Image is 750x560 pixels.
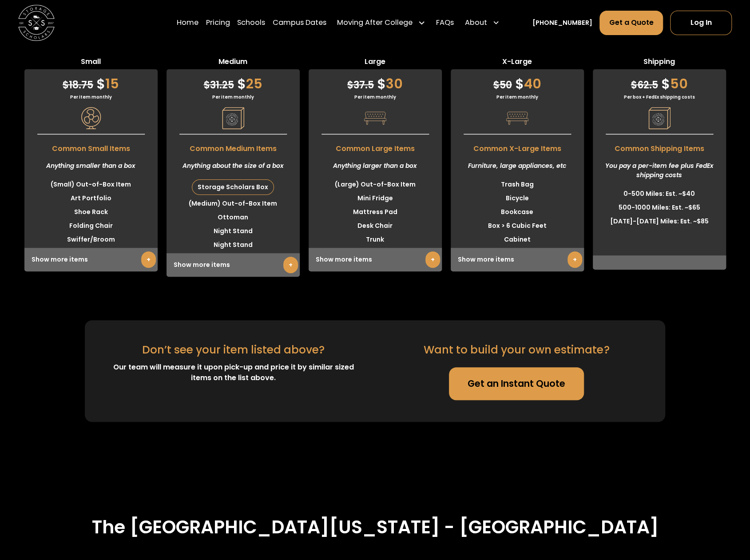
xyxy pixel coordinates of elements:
div: You pay a per-item fee plus FedEx shipping costs [593,154,726,187]
li: Mini Fridge [309,191,442,205]
img: Pricing Category Icon [648,107,671,129]
div: Per item monthly [309,94,442,100]
div: Per box + FedEx shipping costs [593,94,726,100]
span: 62.5 [631,78,658,92]
li: Box > 6 Cubic Feet [451,219,584,233]
li: Night Stand [167,238,300,252]
a: Campus Dates [272,10,326,35]
a: Pricing [206,10,230,35]
div: 50 [593,69,726,94]
a: home [18,4,55,41]
a: Log In [670,11,732,35]
li: (Small) Out-of-Box Item [24,178,158,191]
li: Bookcase [451,205,584,219]
li: Desk Chair [309,219,442,233]
a: + [567,251,582,268]
span: $ [96,74,105,93]
span: 50 [493,78,512,92]
div: Show more items [24,248,158,271]
div: Per item monthly [451,94,584,100]
div: Furniture, large appliances, etc [451,154,584,178]
a: Schools [237,10,265,35]
li: Trunk [309,233,442,246]
h3: The [GEOGRAPHIC_DATA][US_STATE] - [GEOGRAPHIC_DATA] [48,516,702,538]
span: Medium [167,56,300,69]
li: Night Stand [167,224,300,238]
img: Pricing Category Icon [506,107,528,129]
li: (Large) Out-of-Box Item [309,178,442,191]
img: Pricing Category Icon [222,107,244,129]
div: Moving After College [337,17,413,28]
div: Show more items [167,253,300,277]
a: FAQs [436,10,454,35]
div: Want to build your own estimate? [424,342,609,358]
div: Our team will measure it upon pick-up and price it by similar sized items on the list above. [107,362,361,383]
span: $ [661,74,670,93]
div: Per item monthly [167,94,300,100]
li: [DATE]-[DATE] Miles: Est. ~$85 [593,214,726,228]
li: Mattress Pad [309,205,442,219]
div: Anything smaller than a box [24,154,158,178]
span: $ [237,74,246,93]
a: + [283,257,298,273]
li: (Medium) Out-of-Box Item [167,197,300,210]
li: 0-500 Miles: Est. ~$40 [593,187,726,201]
div: Show more items [309,248,442,271]
span: 18.75 [63,78,93,92]
div: Per item monthly [24,94,158,100]
li: Trash Bag [451,178,584,191]
li: Shoe Rack [24,205,158,219]
a: Get an Instant Quote [449,367,584,400]
li: Folding Chair [24,219,158,233]
span: 37.5 [347,78,374,92]
li: Bicycle [451,191,584,205]
img: Storage Scholars main logo [18,4,55,41]
img: Pricing Category Icon [364,107,386,129]
a: + [141,251,156,268]
img: Pricing Category Icon [80,107,102,129]
div: Storage Scholars Box [192,180,274,195]
div: Anything larger than a box [309,154,442,178]
a: Get a Quote [599,11,663,35]
div: About [465,17,487,28]
span: Large [309,56,442,69]
div: About [461,10,503,35]
div: Anything about the size of a box [167,154,300,178]
li: Ottoman [167,210,300,224]
span: $ [631,78,637,92]
span: X-Large [451,56,584,69]
a: [PHONE_NUMBER] [532,18,592,27]
span: $ [347,78,353,92]
div: Don’t see your item listed above? [142,342,325,358]
span: $ [515,74,524,93]
span: Common Medium Items [167,139,300,154]
span: Shipping [593,56,726,69]
span: Small [24,56,158,69]
span: Common Large Items [309,139,442,154]
span: Common Shipping Items [593,139,726,154]
div: Show more items [451,248,584,271]
div: 40 [451,69,584,94]
div: 30 [309,69,442,94]
li: Cabinet [451,233,584,246]
a: Home [177,10,198,35]
div: 25 [167,69,300,94]
li: Swiffer/Broom [24,233,158,246]
span: Common Small Items [24,139,158,154]
div: 15 [24,69,158,94]
a: + [425,251,440,268]
li: 500-1000 Miles: Est. ~$65 [593,201,726,214]
li: Art Portfolio [24,191,158,205]
span: 31.25 [204,78,234,92]
span: Common X-Large Items [451,139,584,154]
span: $ [493,78,500,92]
div: Moving After College [333,10,429,35]
span: $ [63,78,69,92]
span: $ [377,74,386,93]
span: $ [204,78,210,92]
